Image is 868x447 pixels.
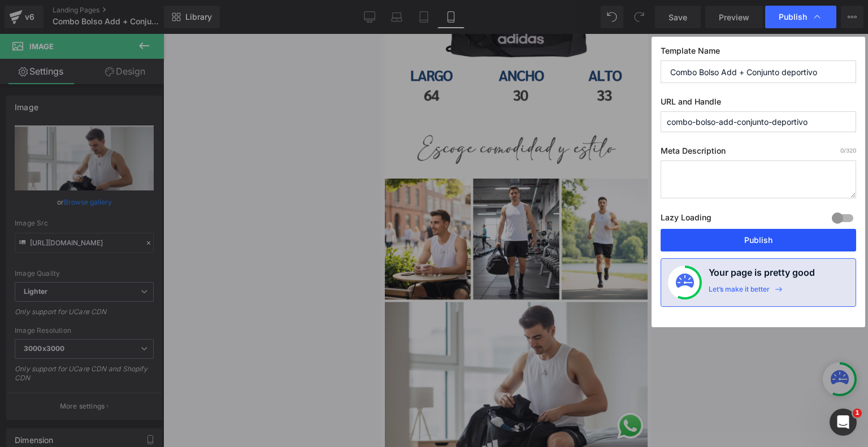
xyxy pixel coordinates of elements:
[840,147,844,154] span: 0
[853,409,862,418] span: 1
[661,146,856,160] label: Meta Description
[661,229,856,251] button: Publish
[661,97,856,111] label: URL and Handle
[709,285,770,300] div: Let’s make it better
[709,266,815,285] h4: Your page is pretty good
[235,376,266,407] a: Send a message via WhatsApp
[235,376,266,407] div: Open WhatsApp chat
[840,147,856,154] span: /320
[830,409,857,436] iframe: Intercom live chat
[661,210,711,229] label: Lazy Loading
[661,46,856,60] label: Template Name
[676,274,694,292] img: onboarding-status.svg
[779,12,807,22] span: Publish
